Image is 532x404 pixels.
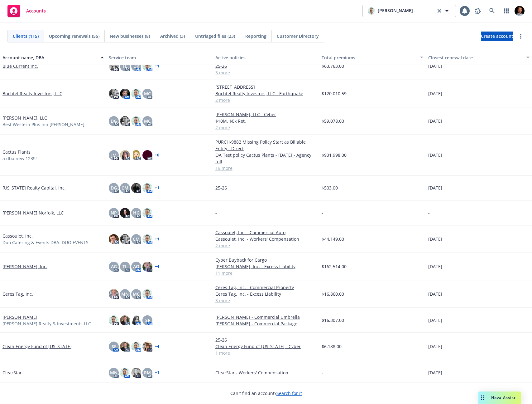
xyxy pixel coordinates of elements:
[120,368,130,378] img: photo
[5,2,48,20] a: Accounts
[362,5,456,17] button: photo[PERSON_NAME]clear selection
[155,64,159,68] a: + 1
[213,50,319,65] button: Active policies
[322,291,344,297] span: $16,860.00
[142,61,152,71] img: photo
[322,369,323,376] span: -
[215,263,317,270] a: [PERSON_NAME], Inc. - Excess Liability
[2,263,47,270] a: [PERSON_NAME], Inc.
[109,234,119,244] img: photo
[428,118,442,124] span: [DATE]
[215,350,317,356] a: 1 more
[428,291,442,297] span: [DATE]
[13,33,39,39] span: Clients (115)
[215,165,317,171] a: 19 more
[155,371,159,375] a: + 1
[322,63,344,69] span: $63,763.00
[428,209,430,216] span: -
[2,115,47,121] a: [PERSON_NAME], LLC
[111,263,117,270] span: AG
[215,337,317,343] a: 25-26
[368,7,375,15] img: photo
[215,97,317,103] a: 2 more
[133,291,140,297] span: MC
[215,69,317,76] a: 3 more
[215,343,317,350] a: Clean Energy Fund of [US_STATE] - Cyber
[215,63,317,69] a: 25-26
[428,343,442,350] span: [DATE]
[215,111,317,118] a: [PERSON_NAME], LLC - Cyber
[142,183,152,193] img: photo
[120,116,130,126] img: photo
[109,89,119,99] img: photo
[215,185,317,191] a: 25-26
[322,118,344,124] span: $59,078.00
[428,54,523,61] div: Closest renewal date
[144,369,151,376] span: RM
[49,33,99,39] span: Upcoming renewals (55)
[2,149,31,155] a: Cactus Plants
[120,208,130,218] img: photo
[428,236,442,242] span: [DATE]
[428,263,442,270] span: [DATE]
[122,63,127,69] span: TL
[428,369,442,376] span: [DATE]
[2,90,62,97] a: Buchtel Realty Investors, LLC
[428,185,442,191] span: [DATE]
[215,257,317,263] a: Cyber Buyback for Cargo
[131,183,141,193] img: photo
[428,63,442,69] span: [DATE]
[319,50,425,65] button: Total premiums
[142,234,152,244] img: photo
[2,63,38,69] a: Blue Current Inc.
[481,32,513,41] a: Create account
[2,369,22,376] a: ClearStar
[131,116,141,126] img: photo
[486,5,498,17] a: Search
[472,5,484,17] a: Report a Bug
[215,118,317,124] a: $10M, $0k Ret.
[142,262,152,272] img: photo
[378,7,413,15] span: [PERSON_NAME]
[195,33,235,39] span: Untriaged files (23)
[322,90,347,97] span: $120,010.59
[428,90,442,97] span: [DATE]
[215,90,317,97] a: Buchtel Realty Investors, LLC - Earthquake
[145,317,150,323] span: SF
[215,229,317,236] a: Cassoulet, Inc. - Commercial Auto
[120,342,130,352] img: photo
[131,150,141,160] img: photo
[133,63,139,69] span: DK
[155,186,159,190] a: + 1
[215,124,317,131] a: 2 more
[2,185,66,191] a: [US_STATE] Realty Capital, Inc.
[155,237,159,241] a: + 1
[215,209,217,216] span: -
[121,291,129,297] span: MN
[428,317,442,323] span: [DATE]
[215,84,317,90] a: [STREET_ADDRESS]
[322,209,323,216] span: -
[428,152,442,158] span: [DATE]
[131,315,141,325] img: photo
[215,152,317,165] a: QA Test policy Cactus Plants - [DATE] - Agency full
[322,263,347,270] span: $162,514.00
[2,155,37,162] span: a dba new 123!!!
[133,263,139,270] span: AO
[111,209,117,216] span: NP
[215,284,317,291] a: Ceres Tag, Inc. - Commercial Property
[215,320,317,327] a: [PERSON_NAME] - Commercial Package
[478,392,486,404] div: Drag to move
[122,263,127,270] span: TL
[515,6,525,16] img: photo
[322,317,344,323] span: $16,307.00
[322,343,342,350] span: $6,188.00
[215,236,317,242] a: Cassoulet, Inc. - Workers' Compensation
[215,291,317,297] a: Ceres Tag, Inc. - Excess Liability
[481,30,513,42] span: Create account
